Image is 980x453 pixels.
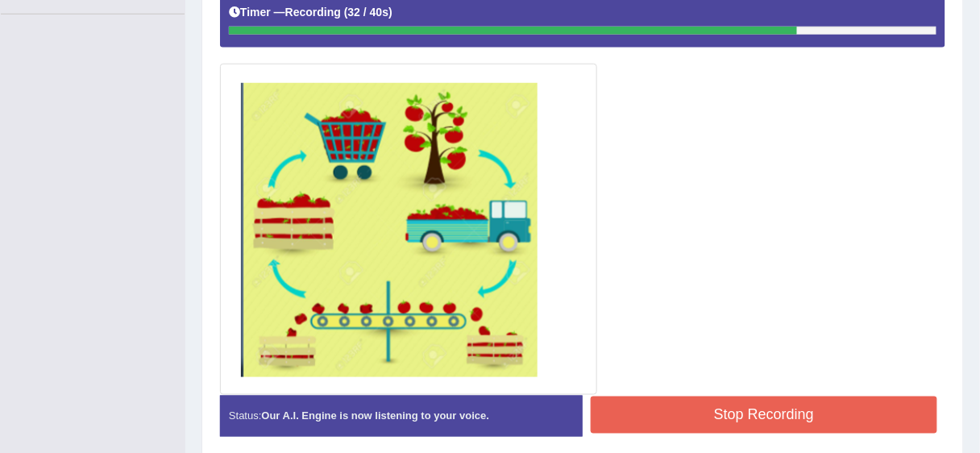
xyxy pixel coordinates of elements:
[348,6,389,19] b: 32 / 40s
[261,410,489,422] strong: Our A.I. Engine is now listening to your voice.
[591,397,937,434] button: Stop Recording
[229,6,392,19] h5: Timer —
[344,6,348,19] b: (
[388,6,392,19] b: )
[220,396,583,437] div: Status:
[285,6,341,19] b: Recording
